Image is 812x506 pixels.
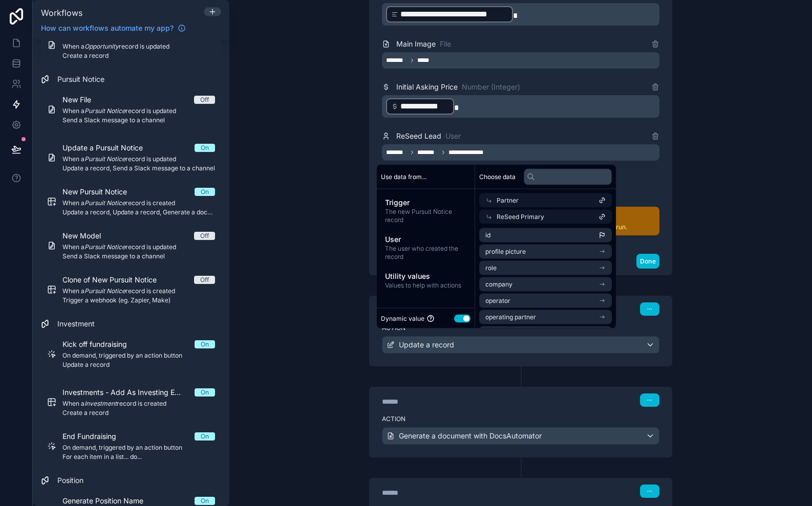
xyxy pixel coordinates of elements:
span: Generate a document with DocsAutomator [399,431,542,441]
span: Partner [497,196,519,205]
button: Update a record [382,336,659,354]
span: User [445,131,461,141]
span: Use data from... [381,172,426,181]
span: Dynamic value [381,314,424,322]
span: Initial Asking Price [396,82,458,92]
span: Main Image [396,39,436,49]
span: Utility values [385,271,466,281]
a: How can workflows automate my app? [37,23,190,33]
span: The user who created the record [385,245,466,261]
span: The new Pursuit Notice record [385,208,466,224]
span: ReSeed Lead [396,131,441,141]
span: How can workflows automate my app? [41,23,174,33]
div: scrollable content [377,189,475,298]
span: ReSeed Primary [497,213,544,221]
label: Action [382,415,659,423]
span: Number (Integer) [462,82,520,92]
span: User [385,234,466,245]
span: Choose data [479,172,516,181]
span: Workflows [41,8,82,18]
span: Update a record [399,340,454,350]
button: Done [636,254,659,269]
span: File [440,39,451,49]
span: Trigger [385,197,466,208]
span: Values to help with actions [385,281,466,290]
button: Generate a document with DocsAutomator [382,427,659,445]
